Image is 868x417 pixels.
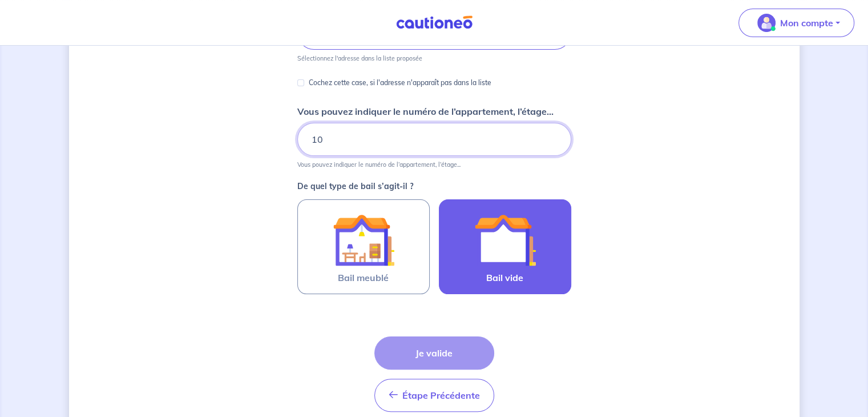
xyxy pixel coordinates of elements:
[297,161,461,169] p: Vous pouvez indiquer le numéro de l’appartement, l’étage...
[297,105,554,118] p: Vous pouvez indiquer le numéro de l’appartement, l’étage...
[297,54,422,62] p: Sélectionnez l'adresse dans la liste proposée
[474,209,536,271] img: illu_empty_lease.svg
[374,379,494,412] button: Étape Précédente
[338,271,389,284] span: Bail meublé
[333,209,394,271] img: illu_furnished_lease.svg
[297,123,571,156] input: Appartement 2
[391,15,477,30] img: Cautioneo
[757,14,776,32] img: illu_account_valid_menu.svg
[309,76,491,90] p: Cochez cette case, si l'adresse n'apparaît pas dans la liste
[738,9,854,37] button: illu_account_valid_menu.svgMon compte
[486,271,523,284] span: Bail vide
[402,390,480,401] span: Étape Précédente
[780,16,833,30] p: Mon compte
[297,182,571,190] p: De quel type de bail s’agit-il ?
